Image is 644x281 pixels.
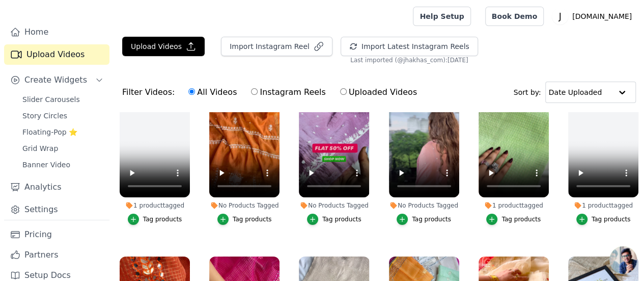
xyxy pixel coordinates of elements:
[552,7,636,25] button: J [DOMAIN_NAME]
[16,158,109,172] a: Banner Video
[217,214,272,225] button: Tag products
[413,7,470,26] a: Help Setup
[4,245,109,265] a: Partners
[120,201,190,210] div: 1 product tagged
[486,214,541,225] button: Tag products
[16,125,109,139] a: Floating-Pop ⭐
[22,160,70,170] span: Banner Video
[233,215,272,223] div: Tag products
[4,70,109,90] button: Create Widgets
[4,224,109,245] a: Pricing
[609,246,637,274] div: Open chat
[122,37,205,56] button: Upload Videos
[251,88,258,95] input: Instagram Reels
[322,215,361,223] div: Tag products
[143,215,182,223] div: Tag products
[341,37,478,56] button: Import Latest Instagram Reels
[389,201,459,210] div: No Products Tagged
[340,86,417,99] label: Uploaded Videos
[122,81,423,104] div: Filter Videos:
[299,201,369,210] div: No Products Tagged
[568,201,638,210] div: 1 product tagged
[16,109,109,123] a: Story Circles
[558,11,561,21] text: J
[188,88,195,95] input: All Videos
[221,37,332,56] button: Import Instagram Reel
[22,94,80,105] span: Slider Carousels
[340,88,347,95] input: Uploaded Videos
[22,111,67,121] span: Story Circles
[568,7,636,25] p: [DOMAIN_NAME]
[22,127,77,137] span: Floating-Pop ⭐
[485,7,544,26] a: Book Demo
[514,82,636,103] div: Sort by:
[592,215,631,223] div: Tag products
[22,143,58,154] span: Grid Wrap
[397,214,451,225] button: Tag products
[4,199,109,220] a: Settings
[307,214,361,225] button: Tag products
[16,92,109,107] a: Slider Carousels
[479,201,549,210] div: 1 product tagged
[4,177,109,197] a: Analytics
[24,74,87,86] span: Create Widgets
[576,214,631,225] button: Tag products
[188,86,237,99] label: All Videos
[250,86,326,99] label: Instagram Reels
[350,56,468,64] span: Last imported (@ jhakhas_com ): [DATE]
[412,215,451,223] div: Tag products
[209,201,279,210] div: No Products Tagged
[16,141,109,156] a: Grid Wrap
[4,22,109,42] a: Home
[501,215,541,223] div: Tag products
[4,44,109,65] a: Upload Videos
[128,214,182,225] button: Tag products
